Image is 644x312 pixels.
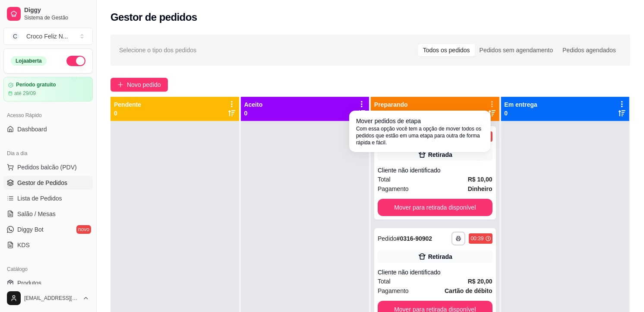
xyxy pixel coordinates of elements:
[475,44,558,56] div: Pedidos sem agendamento
[16,82,56,88] article: Período gratuito
[378,175,391,184] span: Total
[558,44,621,56] div: Pedidos agendados
[244,109,263,118] p: 0
[505,109,537,118] p: 0
[24,295,79,302] span: [EMAIL_ADDRESS][DOMAIN_NAME]
[445,287,492,294] strong: Cartão de débito
[3,146,93,160] div: Dia a dia
[428,252,452,261] div: Retirada
[468,176,492,183] strong: R$ 10,00
[119,45,196,55] span: Selecione o tipo dos pedidos
[378,235,397,242] span: Pedido
[468,185,492,192] strong: Dinheiro
[127,80,161,89] span: Novo pedido
[110,10,197,24] h2: Gestor de pedidos
[505,100,537,109] p: Em entrega
[11,56,47,66] div: Loja aberta
[356,125,484,146] span: Com essa opção você tem a opção de mover todos os pedidos que estão em uma etapa para outra de fo...
[418,44,475,56] div: Todos os pedidos
[378,166,492,175] div: Cliente não identificado
[24,6,89,14] span: Diggy
[3,28,93,45] button: Select a team
[378,286,409,296] span: Pagamento
[114,100,141,109] p: Pendente
[428,150,452,159] div: Retirada
[24,14,89,21] span: Sistema de Gestão
[17,225,44,234] span: Diggy Bot
[468,278,492,285] strong: R$ 20,00
[117,82,123,88] span: plus
[17,178,67,187] span: Gestor de Pedidos
[356,117,421,125] span: Mover pedidos de etapa
[17,163,77,172] span: Pedidos balcão (PDV)
[114,109,141,118] p: 0
[378,199,492,216] button: Mover para retirada disponível
[26,32,68,41] div: Croco Feliz N ...
[17,279,41,287] span: Produtos
[14,90,36,97] article: até 29/09
[378,184,409,194] span: Pagamento
[17,125,47,134] span: Dashboard
[17,210,56,218] span: Salão / Mesas
[374,109,408,118] p: 8
[470,235,483,242] div: 00:39
[378,277,391,286] span: Total
[11,32,19,41] span: C
[397,235,432,242] strong: # 0316-90902
[17,194,62,203] span: Lista de Pedidos
[17,241,30,249] span: KDS
[374,100,408,109] p: Preparando
[244,100,263,109] p: Aceito
[3,108,93,122] div: Acesso Rápido
[66,56,85,66] button: Alterar Status
[3,262,93,276] div: Catálogo
[378,268,492,277] div: Cliente não identificado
